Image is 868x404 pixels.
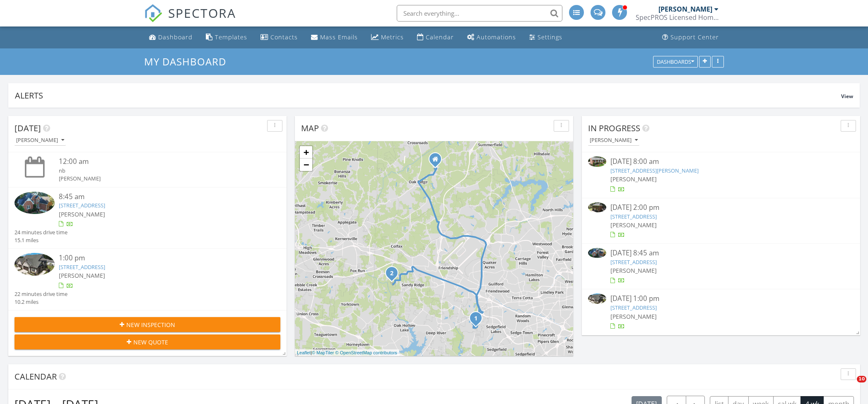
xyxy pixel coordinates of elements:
a: [DATE] 8:45 am [STREET_ADDRESS] [PERSON_NAME] [588,248,854,285]
div: 15.1 miles [14,236,68,244]
img: 9243305%2Fcover_photos%2FhDjtUlStQzirCMz0KzIg%2Fsmall.jpg [588,156,606,166]
span: SPECTORA [168,4,236,22]
i: 1 [474,316,477,322]
button: [PERSON_NAME] [14,135,66,146]
div: [DATE] 8:45 am [610,248,832,258]
img: 9324214%2Fcover_photos%2FZ8rCj3bMyz4SsqWJ1HYN%2Fsmall.jpg [14,253,55,275]
a: Support Center [659,30,722,45]
a: Automations (Advanced) [464,30,519,45]
span: New Inspection [126,320,175,329]
div: Settings [538,33,562,41]
div: 10.2 miles [14,298,68,306]
div: Contacts [270,33,298,41]
div: [DATE] 1:00 pm [610,293,832,304]
a: Calendar [414,30,457,45]
div: Mass Emails [320,33,358,41]
div: 1551 Oakbluffs Dr, Colfax, NC 27235 [392,273,397,278]
div: Dashboard [158,33,193,41]
img: 9357205%2Fcover_photos%2FsfBLW8Ve86VtcpM2peCF%2Fsmall.jpg [588,248,606,258]
span: 10 [857,376,866,382]
span: [PERSON_NAME] [610,175,657,183]
div: | [295,349,399,356]
span: [PERSON_NAME] [59,272,105,279]
div: Alerts [15,90,841,101]
span: In Progress [588,123,640,134]
div: nb [59,167,258,175]
span: [PERSON_NAME] [610,267,657,274]
div: 2714 Colton Dr, Oak Ridge NC 27310 [435,159,440,164]
a: [STREET_ADDRESS] [59,263,105,271]
div: Automations [477,33,516,41]
button: New Quote [14,334,280,349]
a: Contacts [257,30,301,45]
a: Metrics [368,30,407,45]
a: [STREET_ADDRESS] [59,202,105,209]
div: [PERSON_NAME] [59,175,258,183]
a: Zoom out [300,159,312,171]
span: Map [301,123,319,134]
a: [DATE] 2:00 pm [STREET_ADDRESS] [PERSON_NAME] [588,202,854,239]
a: © MapTiler [312,350,334,355]
div: [PERSON_NAME] [16,137,64,143]
a: [STREET_ADDRESS] [610,304,657,311]
a: Settings [526,30,566,45]
span: New Quote [133,338,168,346]
a: © OpenStreetMap contributors [335,350,397,355]
a: [STREET_ADDRESS] [610,258,657,266]
div: SpecPROS Licensed Home Inspectors [636,13,719,22]
div: 1:00 pm [59,253,258,263]
img: 9324214%2Fcover_photos%2FZ8rCj3bMyz4SsqWJ1HYN%2Fsmall.jpg [588,293,606,303]
a: 1:00 pm [STREET_ADDRESS] [PERSON_NAME] 22 minutes drive time 10.2 miles [14,253,280,306]
img: The Best Home Inspection Software - Spectora [144,4,162,22]
div: Support Center [670,33,719,41]
div: 8:45 am [59,192,258,202]
div: [DATE] 8:00 am [610,156,832,167]
a: Dashboard [146,30,196,45]
i: 2 [390,271,393,277]
div: Metrics [381,33,404,41]
input: Search everything... [397,5,562,22]
span: Calendar [14,371,57,382]
a: [DATE] 8:00 am [STREET_ADDRESS][PERSON_NAME] [PERSON_NAME] [588,156,854,193]
a: SPECTORA [144,11,236,29]
div: 22 minutes drive time [14,290,68,298]
div: 24 minutes drive time [14,228,68,236]
div: Dashboards [657,59,694,65]
div: Templates [215,33,247,41]
span: View [841,93,853,100]
span: [DATE] [14,123,41,134]
iframe: Intercom live chat [840,376,860,396]
div: 4918 Setter Ct, Jamestown, NC 27282 [476,318,481,323]
div: [PERSON_NAME] [590,137,638,143]
div: [DATE] 2:00 pm [610,202,832,213]
button: [PERSON_NAME] [588,135,639,146]
div: 12:00 am [59,156,258,167]
a: 8:45 am [STREET_ADDRESS] [PERSON_NAME] 24 minutes drive time 15.1 miles [14,192,280,245]
span: [PERSON_NAME] [59,210,105,218]
a: Templates [203,30,251,45]
a: Mass Emails [308,30,361,45]
a: Leaflet [297,350,311,355]
a: My Dashboard [144,55,233,68]
a: [STREET_ADDRESS][PERSON_NAME] [610,167,699,174]
a: Zoom in [300,146,312,159]
div: Calendar [426,33,454,41]
span: [PERSON_NAME] [610,313,657,320]
a: [STREET_ADDRESS] [610,213,657,220]
div: [PERSON_NAME] [658,5,712,13]
img: 9357205%2Fcover_photos%2FsfBLW8Ve86VtcpM2peCF%2Fsmall.jpg [14,192,55,214]
button: Dashboards [653,56,698,67]
a: [DATE] 1:00 pm [STREET_ADDRESS] [PERSON_NAME] [588,293,854,330]
button: New Inspection [14,317,280,332]
img: 9304572%2Fcover_photos%2FQzxsRkUVSh9X4ldN3iHx%2Fsmall.jpg [588,202,606,212]
span: [PERSON_NAME] [610,221,657,229]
